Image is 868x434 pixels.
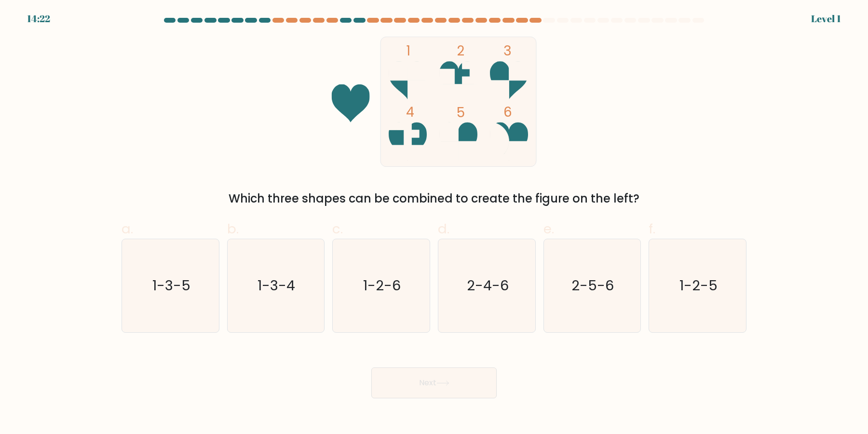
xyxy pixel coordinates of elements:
text: 1-2-5 [679,276,718,296]
span: f. [649,219,655,238]
span: a. [122,219,133,238]
span: c. [332,219,343,238]
text: 2-5-6 [572,276,614,296]
tspan: 6 [503,103,512,122]
div: 14:22 [27,12,50,26]
text: 2-4-6 [467,276,509,296]
div: Which three shapes can be combined to create the figure on the left? [127,190,741,207]
tspan: 4 [406,103,414,122]
span: b. [227,219,239,238]
span: e. [543,219,554,238]
tspan: 3 [503,41,512,60]
text: 1-3-5 [152,276,190,296]
span: d. [438,219,449,238]
tspan: 2 [457,41,464,60]
text: 1-2-6 [364,276,401,296]
div: Level 1 [811,12,841,26]
text: 1-3-4 [258,276,296,296]
button: Next [371,367,497,398]
tspan: 5 [457,103,465,122]
tspan: 1 [406,41,410,60]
